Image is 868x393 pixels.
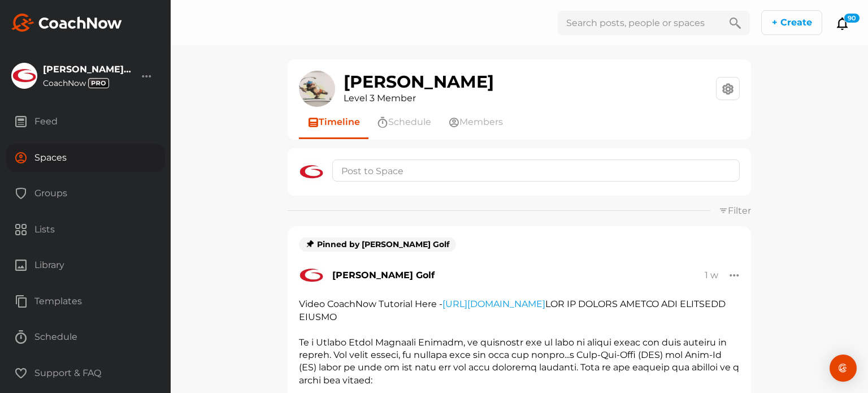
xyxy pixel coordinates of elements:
h1: [PERSON_NAME] [344,72,494,92]
button: + Create [761,10,822,35]
a: [URL][DOMAIN_NAME] [442,299,545,309]
div: 90 [844,13,860,23]
div: [PERSON_NAME] Golf [332,269,435,282]
div: Library [6,251,165,279]
a: Schedule [368,107,440,137]
div: Schedule [6,323,165,351]
a: Schedule [6,323,165,359]
span: Timeline [319,115,360,129]
img: svg+xml;base64,PHN2ZyB3aWR0aD0iMzciIGhlaWdodD0iMTgiIHZpZXdCb3g9IjAgMCAzNyAxOCIgZmlsbD0ibm9uZSIgeG... [88,78,109,88]
div: [PERSON_NAME] Golf [43,65,133,74]
div: Open Intercom Messenger [830,355,857,382]
div: Templates [6,287,165,316]
div: 1 w [705,270,718,281]
a: Filter [719,205,751,216]
img: svg+xml;base64,PHN2ZyB3aWR0aD0iMTk2IiBoZWlnaHQ9IjMyIiB2aWV3Qm94PSIwIDAgMTk2IDMyIiBmaWxsPSJub25lIi... [11,14,122,32]
img: square_4ff13ce4857427141093f6bdce7b6339.jpg [299,71,335,107]
img: square_0aee7b555779b671652530bccc5f12b4.jpg [299,263,324,288]
input: Search posts, people or spaces [558,11,721,35]
div: Groups [6,179,165,208]
a: Templates [6,287,165,323]
a: Library [6,251,165,287]
span: Pinned by [PERSON_NAME] Golf [306,240,449,249]
div: Level 3 Member [344,92,494,105]
a: Members [440,107,511,137]
img: square_0aee7b555779b671652530bccc5f12b4.jpg [299,159,324,184]
div: Feed [6,107,165,136]
a: Spaces [6,144,165,180]
div: Support & FAQ [6,359,165,387]
button: 90 [836,16,849,31]
div: Lists [6,215,165,244]
a: Groups [6,179,165,215]
a: Feed [6,107,165,144]
a: Timeline [299,107,368,137]
div: CoachNow [43,78,133,88]
a: Lists [6,215,165,252]
img: square_0aee7b555779b671652530bccc5f12b4.jpg [12,63,37,88]
span: Members [459,115,503,129]
div: Spaces [6,144,165,172]
span: Schedule [388,115,431,129]
img: svg+xml;base64,PHN2ZyB3aWR0aD0iMTYiIGhlaWdodD0iMTYiIHZpZXdCb3g9IjAgMCAxNiAxNiIgZmlsbD0ibm9uZSIgeG... [306,239,315,248]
